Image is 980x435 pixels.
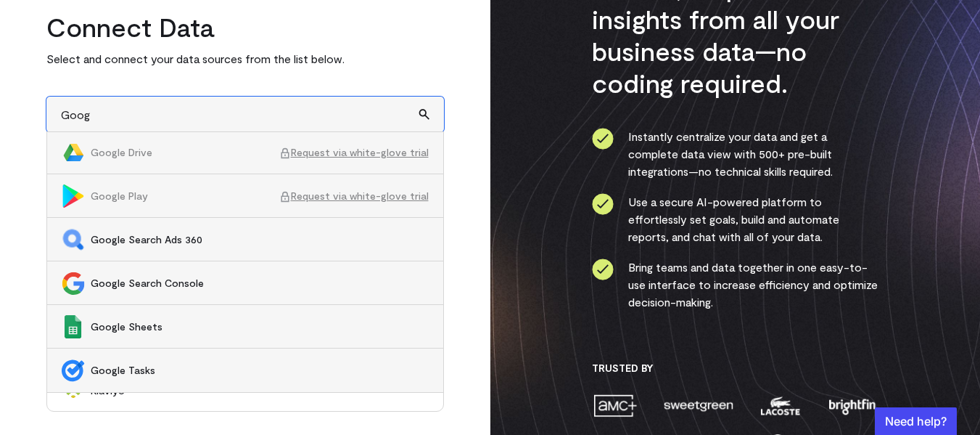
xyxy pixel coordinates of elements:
img: Google Play [62,184,85,208]
img: Google Tasks [62,359,85,382]
span: Request via white-glove trial [279,189,429,203]
span: Google Sheets [91,320,429,334]
img: ico-lock-cf4a91f8.svg [279,147,291,159]
img: ico-lock-cf4a91f8.svg [279,191,291,203]
img: ico-check-circle-4b19435c.svg [592,193,614,215]
li: Use a secure AI-powered platform to effortlessly set goals, build and automate reports, and chat ... [592,193,878,245]
li: Bring teams and data together in one easy-to-use interface to increase efficiency and optimize de... [592,259,878,311]
img: brightfin-a251e171.png [825,393,878,418]
p: Select and connect your data sources from the list below. [46,50,444,68]
img: lacoste-7a6b0538.png [759,393,802,418]
input: Search and add data sources [46,97,444,132]
img: ico-check-circle-4b19435c.svg [592,259,614,280]
h3: Trusted By [592,362,878,375]
img: Google Search Console [62,272,85,295]
img: sweetgreen-1d1fb32c.png [662,393,735,418]
img: Google Drive [62,141,85,164]
span: Google Play [91,189,279,203]
span: Google Search Console [91,276,429,290]
span: Google Tasks [91,363,429,378]
li: Instantly centralize your data and get a complete data view with 500+ pre-built integrations—no t... [592,128,878,180]
img: amc-0b11a8f1.png [592,393,638,418]
h2: Connect Data [46,11,444,43]
img: ico-check-circle-4b19435c.svg [592,128,614,150]
span: Request via white-glove trial [279,145,429,160]
img: Google Search Ads 360 [62,228,85,251]
img: Google Sheets [62,315,85,338]
span: Google Search Ads 360 [91,232,429,247]
span: Google Drive [91,145,279,160]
